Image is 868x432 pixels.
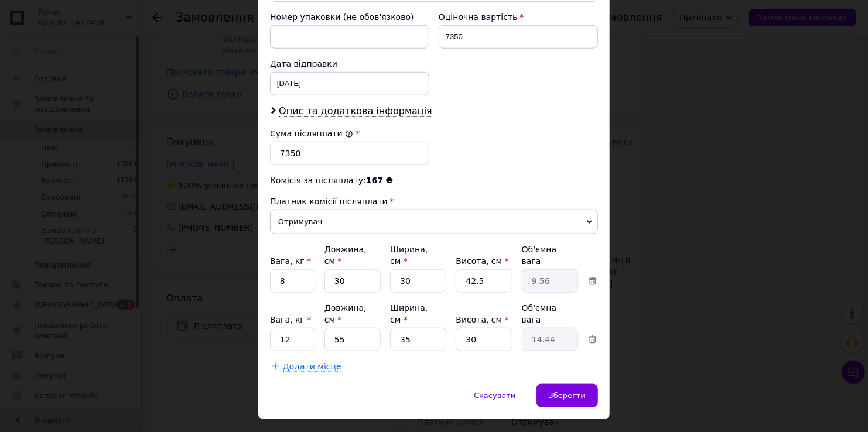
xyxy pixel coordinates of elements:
label: Висота, см [456,256,508,266]
span: Отримувач [270,210,598,234]
span: 167 ₴ [366,176,393,185]
label: Ширина, см [390,245,428,266]
span: Скасувати [474,391,515,400]
label: Вага, кг [270,315,311,324]
label: Сума післяплати [270,129,353,138]
label: Довжина, см [324,245,367,266]
div: Об'ємна вага [522,244,578,267]
span: Опис та додаткова інформація [279,105,432,117]
label: Довжина, см [324,303,367,324]
div: Об'ємна вага [522,302,578,325]
label: Вага, кг [270,256,311,266]
span: Додати місце [283,362,341,372]
div: Комісія за післяплату: [270,174,598,186]
span: Зберегти [549,391,586,400]
div: Оціночна вартість [439,11,598,23]
label: Ширина, см [390,303,428,324]
div: Дата відправки [270,58,429,70]
label: Висота, см [456,315,508,324]
span: Платник комісії післяплати [270,197,388,206]
div: Номер упаковки (не обов'язково) [270,11,429,23]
